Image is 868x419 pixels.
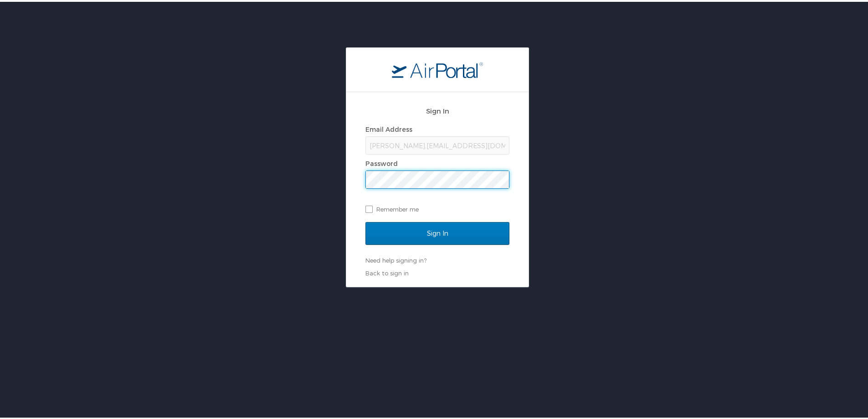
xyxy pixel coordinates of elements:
label: Email Address [365,124,412,131]
a: Need help signing in? [365,255,426,262]
a: Back to sign in [365,268,409,275]
label: Remember me [365,201,509,214]
label: Password [365,158,398,166]
img: logo [392,60,483,76]
h2: Sign In [365,104,509,114]
input: Sign In [365,220,509,243]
